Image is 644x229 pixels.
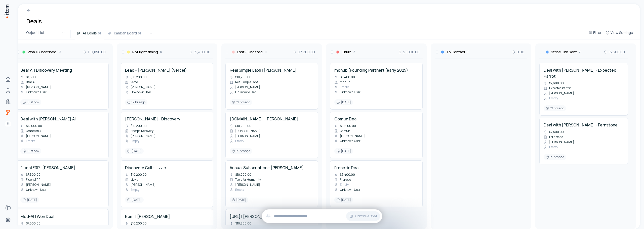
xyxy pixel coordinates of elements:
[75,30,104,39] button: All Deals61
[230,183,260,187] div: [PERSON_NAME]
[28,50,56,55] h3: Won | Subscribed
[20,124,42,128] div: $12,000.00
[237,50,263,55] h3: Lost / Ghosted
[398,50,420,55] span: 21,000.00
[611,30,633,35] span: View Settings
[3,97,13,107] a: Companies
[20,213,54,219] h4: Mod-AI | Won Deal
[20,67,72,73] h4: Bear AI | Discovery Meeting
[230,90,256,94] div: Unknown User
[230,213,310,219] h4: [URL] | [PERSON_NAME] [PERSON_NAME]
[125,165,209,203] a: Discovery Call - Livvie$10,200.00Livvie[PERSON_NAME]Empty[DATE]
[125,213,170,219] h4: Bemi | [PERSON_NAME]
[544,135,563,139] div: Fernstone
[235,139,244,143] span: Empty
[132,50,158,55] h3: Not right timing
[230,67,314,105] a: Real Simple Labs | [PERSON_NAME]$10,200.00Real Simple Labs[PERSON_NAME]Unknown User19 hrs ago
[544,81,564,85] div: $7,800.00
[138,31,141,35] span: 61
[20,148,41,154] div: Just now
[83,50,106,55] span: 119,850.00
[225,160,318,207] div: Annual Subscription - [PERSON_NAME]$10,200.00Tools for Humanity[PERSON_NAME]Empty[DATE]
[125,165,166,171] h4: Discovery Call - Livvie
[353,50,355,54] span: 3
[3,85,13,96] a: Contacts
[58,50,61,54] span: 13
[334,165,418,203] a: Frenetic Deal$5,400.00FreneticEmptyUnknown User[DATE]
[544,122,618,128] h4: Deal with [PERSON_NAME] - Fernstone
[16,63,109,110] div: Bear AI | Discovery Meeting$7,800.00Bear AI[PERSON_NAME]Unknown UserJust now
[20,221,41,225] div: $7,800.00
[121,63,213,110] div: Lead - [PERSON_NAME] (Vercel)$10,200.00Vercel[PERSON_NAME]Unknown User19 hrs ago
[125,129,153,133] div: Sherpa Recovery
[3,108,13,118] a: deals
[3,119,13,129] a: Agents
[342,50,351,55] h3: Churn
[125,67,187,73] h4: Lead - [PERSON_NAME] (Vercel)
[125,134,155,138] div: [PERSON_NAME]
[20,85,51,89] div: [PERSON_NAME]
[125,148,144,154] div: [DATE]
[334,173,355,177] div: $5,400.00
[334,80,350,84] div: mdhub
[340,85,349,89] span: Empty
[125,80,139,84] div: Vercel
[512,50,524,55] span: 0.00
[544,91,574,95] div: [PERSON_NAME]
[20,129,42,133] div: Cranston AI
[544,122,624,160] a: Deal with [PERSON_NAME] - Fernstone$7,800.00Fernstone[PERSON_NAME]Empty19 hrs ago
[544,130,564,134] div: $7,800.00
[125,197,144,203] div: [DATE]
[20,188,47,192] div: Unknown User
[334,67,408,73] h4: mdhub (Founding Partner) (early 2025)
[230,99,252,105] div: 19 hrs ago
[125,67,209,105] a: Lead - [PERSON_NAME] (Vercel)$10,200.00Vercel[PERSON_NAME]Unknown User19 hrs ago
[467,50,469,54] span: 0
[20,67,104,105] a: Bear AI | Discovery Meeting$7,800.00Bear AI[PERSON_NAME]Unknown UserJust now
[121,112,213,158] div: [PERSON_NAME] - Discovery$10,200.00Sherpa Recovery[PERSON_NAME]Empty[DATE]
[593,30,601,35] span: Filter
[125,221,147,225] div: $10,200.00
[334,148,353,154] div: [DATE]
[539,118,628,164] div: Deal with [PERSON_NAME] - Fernstone$7,800.00Fernstone[PERSON_NAME]Empty19 hrs ago
[114,31,137,36] span: Kanban Board
[265,50,267,54] span: 11
[334,90,360,94] div: Unknown User
[189,50,210,55] span: 71,400.00
[230,85,260,89] div: [PERSON_NAME]
[230,165,304,171] h4: Annual Subscription - [PERSON_NAME]
[160,50,162,54] span: 8
[230,75,251,79] div: $10,200.00
[125,116,209,154] a: [PERSON_NAME] - Discovery$10,200.00Sherpa Recovery[PERSON_NAME]Empty[DATE]
[334,116,357,122] h4: Comun Deal
[225,63,318,110] div: Real Simple Labs | [PERSON_NAME]$10,200.00Real Simple Labs[PERSON_NAME]Unknown User19 hrs ago
[230,134,260,138] div: [PERSON_NAME]
[125,124,147,128] div: $10,200.00
[98,31,101,35] span: 61
[230,116,298,122] h4: [DOMAIN_NAME] | [PERSON_NAME]
[334,99,353,105] div: [DATE]
[330,112,423,158] div: Comun Deal$10,200.00Comun[PERSON_NAME]Unknown User[DATE]
[3,74,13,84] a: Home
[230,178,261,182] div: Tools for Humanity
[20,173,41,177] div: $7,800.00
[230,67,297,73] h4: Real Simple Labs | [PERSON_NAME]
[334,67,418,105] a: mdhub (Founding Partner) (early 2025)$5,400.00mdhubEmptyUnknown User[DATE]
[544,105,566,111] div: 19 hrs ago
[230,116,314,154] a: [DOMAIN_NAME] | [PERSON_NAME]$10,200.00[DOMAIN_NAME][PERSON_NAME]Empty19 hrs ago
[544,67,624,111] a: Deal with [PERSON_NAME] - Expected Parrot$7,800.00Expected Parrot[PERSON_NAME]Empty19 hrs ago
[446,50,465,55] h3: To Contact
[334,165,359,171] h4: Frenetic Deal
[20,75,41,79] div: $7,800.00
[20,116,76,122] h4: Deal with [PERSON_NAME] AI
[225,112,318,158] div: [DOMAIN_NAME] | [PERSON_NAME]$10,200.00[DOMAIN_NAME][PERSON_NAME]Empty19 hrs ago
[26,17,42,25] h1: Deals
[544,86,571,90] div: Expected Parrot
[230,80,258,84] div: Real Simple Labs
[340,183,349,187] span: Empty
[334,178,351,182] div: Frenetic
[230,197,248,203] div: [DATE]
[586,30,603,39] button: Filter
[20,99,41,105] div: Just now
[20,165,75,171] h4: FluentERP | [PERSON_NAME]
